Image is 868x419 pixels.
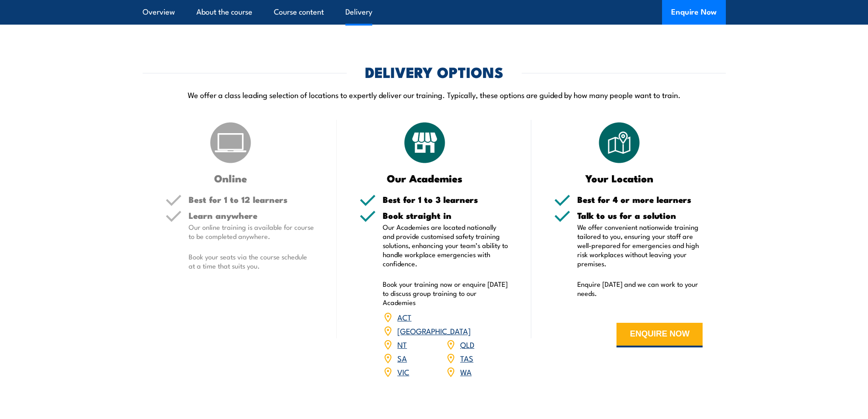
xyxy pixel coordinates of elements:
p: Our online training is available for course to be completed anywhere. [189,222,314,241]
p: We offer a class leading selection of locations to expertly deliver our training. Typically, thes... [143,89,726,100]
p: Enquire [DATE] and we can work to your needs. [577,279,703,298]
button: ENQUIRE NOW [616,323,703,347]
h3: Our Academies [360,173,490,183]
a: ACT [397,311,411,322]
a: NT [397,339,407,350]
a: QLD [460,339,474,350]
a: [GEOGRAPHIC_DATA] [397,325,471,336]
p: Book your seats via the course schedule at a time that suits you. [189,252,314,270]
h5: Best for 4 or more learners [577,195,703,204]
h3: Your Location [554,173,685,183]
h5: Best for 1 to 3 learners [383,195,508,204]
a: SA [397,352,407,363]
h3: Online [165,173,296,183]
p: We offer convenient nationwide training tailored to you, ensuring your staff are well-prepared fo... [577,222,703,268]
h2: DELIVERY OPTIONS [365,65,503,78]
p: Our Academies are located nationally and provide customised safety training solutions, enhancing ... [383,222,508,268]
a: TAS [460,352,473,363]
h5: Talk to us for a solution [577,211,703,220]
p: Book your training now or enquire [DATE] to discuss group training to our Academies [383,279,508,307]
h5: Book straight in [383,211,508,220]
h5: Best for 1 to 12 learners [189,195,314,204]
a: VIC [397,366,409,377]
a: WA [460,366,472,377]
h5: Learn anywhere [189,211,314,220]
